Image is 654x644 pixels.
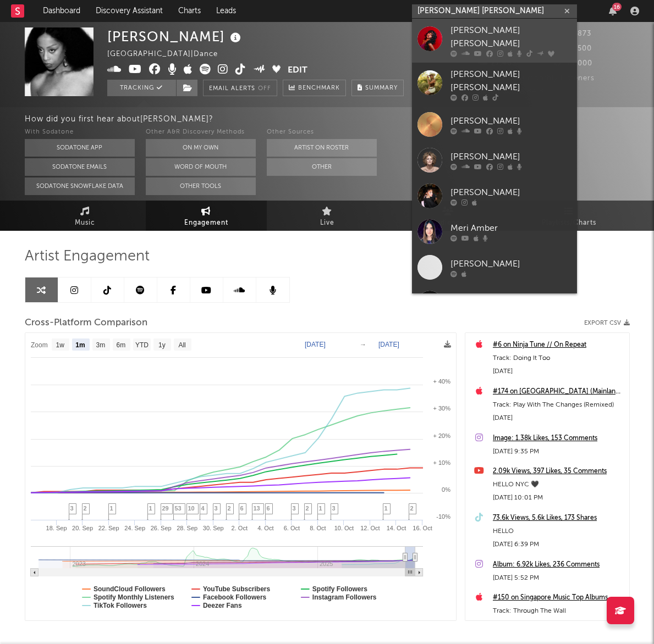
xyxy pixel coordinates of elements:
button: Email AlertsOff [203,80,277,96]
text: 0% [442,486,450,493]
text: 3m [96,341,105,349]
button: Export CSV [584,320,630,326]
span: 1 [384,505,388,512]
div: [PERSON_NAME] [PERSON_NAME] [450,24,571,51]
button: Sodatone Emails [25,158,135,176]
span: 2 [306,505,309,512]
em: Off [258,86,271,92]
a: Benchmark [283,80,346,96]
button: Word Of Mouth [146,158,256,176]
text: + 10% [433,459,450,466]
span: 2 [228,505,231,512]
button: Tracking [107,80,176,96]
text: 4. Oct [257,525,273,531]
text: + 20% [433,432,450,439]
span: 3 [293,505,296,512]
text: 10. Oct [334,525,353,531]
span: Music [75,216,95,230]
div: [DATE] 5:52 PM [493,571,624,585]
text: All [178,341,185,349]
a: [PERSON_NAME] [412,285,577,321]
button: Other [267,158,377,176]
text: 1y [158,341,166,349]
div: Meri Amber [450,221,571,235]
span: 3 [332,505,336,512]
text: Facebook Followers [202,593,266,601]
div: [PERSON_NAME] [450,150,571,163]
a: Audience [388,201,509,231]
text: -10% [436,513,450,520]
a: #6 on Ninja Tune // On Repeat [493,338,624,352]
span: Summary [365,85,398,91]
text: SoundCloud Followers [94,585,166,593]
text: 6m [116,341,125,349]
span: Engagement [184,216,228,230]
div: [PERSON_NAME] [107,27,244,46]
text: 2. Oct [231,525,247,531]
span: 10 [188,505,195,512]
span: 2 [410,505,414,512]
div: HELLO NYC 🖤 [493,478,624,491]
text: Spotify Monthly Listeners [94,593,174,601]
span: 3 [215,505,218,512]
span: 1 [149,505,152,512]
text: 24. Sep [124,525,145,531]
button: On My Own [146,139,256,157]
text: 6. Oct [283,525,299,531]
text: 30. Sep [202,525,223,531]
text: 20. Sep [72,525,93,531]
text: YTD [135,341,148,349]
text: [DATE] [378,341,399,348]
a: [PERSON_NAME] [PERSON_NAME] [412,19,577,63]
a: #174 on [GEOGRAPHIC_DATA] (Mainland) Dance Top Albums [493,385,624,398]
div: [PERSON_NAME] [450,293,571,306]
span: Artist Engagement [25,250,150,263]
div: Image: 1.38k Likes, 153 Comments [493,432,624,445]
div: [PERSON_NAME] [450,114,571,127]
a: #150 on Singapore Music Top Albums [493,591,624,604]
text: 18. Sep [46,525,67,531]
a: [PERSON_NAME] [412,142,577,178]
span: 1,279,396 Monthly Listeners [479,75,595,82]
span: Benchmark [298,82,340,95]
span: 29 [162,505,169,512]
a: [PERSON_NAME] [PERSON_NAME] [412,63,577,107]
input: Search for artists [412,4,577,18]
span: 2 [84,505,87,512]
text: 14. Oct [386,525,405,531]
text: + 30% [433,405,450,412]
span: 1 [319,505,322,512]
div: Other A&R Discovery Methods [146,126,256,139]
text: TikTok Followers [94,602,147,609]
div: [PERSON_NAME] [450,257,571,270]
button: Edit [288,64,307,77]
span: 3 [70,505,74,512]
a: [PERSON_NAME] [412,107,577,142]
button: 16 [609,7,617,15]
text: + 40% [433,378,450,385]
div: Other Sources [267,126,377,139]
text: Deezer Fans [202,602,241,609]
a: Engagement [146,201,267,231]
a: 2.09k Views, 397 Likes, 35 Comments [493,465,624,478]
div: [DATE] [493,365,624,378]
div: [DATE] [493,412,624,425]
span: 53 [175,505,182,512]
a: Meri Amber [412,214,577,249]
span: 4 [201,505,205,512]
div: [DATE] 6:39 PM [493,538,624,551]
a: Live [267,201,388,231]
span: 13 [254,505,260,512]
text: [DATE] [305,341,326,348]
div: [DATE] 9:35 PM [493,445,624,458]
a: 73.6k Views, 5.6k Likes, 173 Shares [493,512,624,525]
a: [PERSON_NAME] [412,249,577,285]
text: 8. Oct [310,525,326,531]
a: Music [25,201,146,231]
button: Artist on Roster [267,139,377,157]
div: [GEOGRAPHIC_DATA] | Dance [107,48,230,61]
